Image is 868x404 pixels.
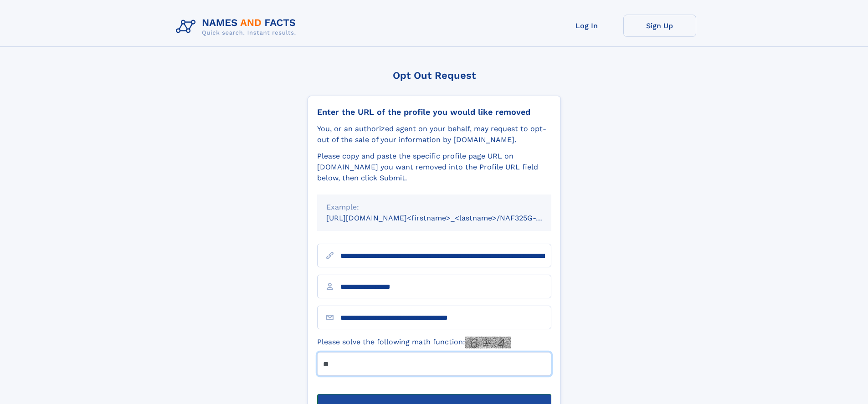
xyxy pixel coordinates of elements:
[550,15,623,37] a: Log In
[317,123,551,145] div: You, or an authorized agent on your behalf, may request to opt-out of the sale of your informatio...
[317,107,551,117] div: Enter the URL of the profile you would like removed
[308,70,561,81] div: Opt Out Request
[317,151,551,184] div: Please copy and paste the specific profile page URL on [DOMAIN_NAME] you want removed into the Pr...
[317,337,511,348] label: Please solve the following math function:
[172,15,303,39] img: Logo Names and Facts
[623,15,696,37] a: Sign Up
[326,202,542,213] div: Example:
[326,214,569,222] small: [URL][DOMAIN_NAME]<firstname>_<lastname>/NAF325G-xxxxxxxx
